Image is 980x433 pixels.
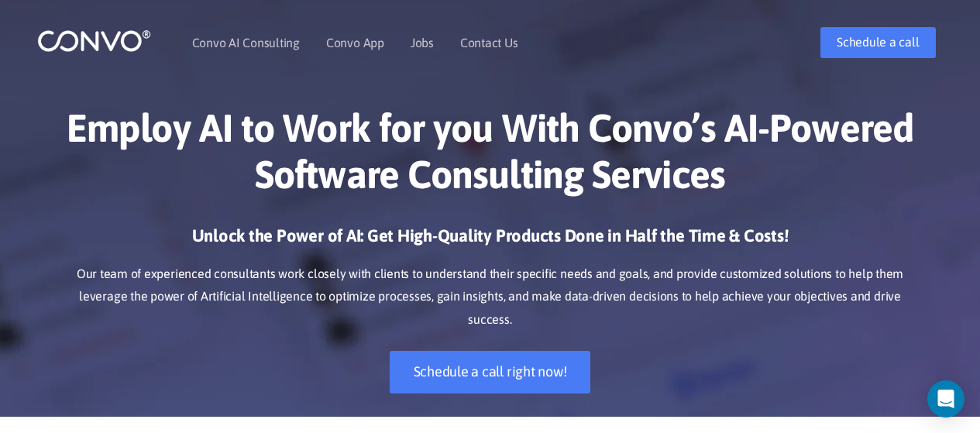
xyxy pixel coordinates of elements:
[820,27,935,58] a: Schedule a call
[60,263,920,332] p: Our team of experienced consultants work closely with clients to understand their specific needs ...
[927,380,965,418] div: Open Intercom Messenger
[390,351,591,393] a: Schedule a call right now!
[37,29,151,53] img: logo_1.png
[411,36,434,49] a: Jobs
[460,36,518,49] a: Contact Us
[60,105,920,209] h1: Employ AI to Work for you With Convo’s AI-Powered Software Consulting Services
[326,36,384,49] a: Convo App
[192,36,300,49] a: Convo AI Consulting
[60,225,920,259] h3: Unlock the Power of AI: Get High-Quality Products Done in Half the Time & Costs!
